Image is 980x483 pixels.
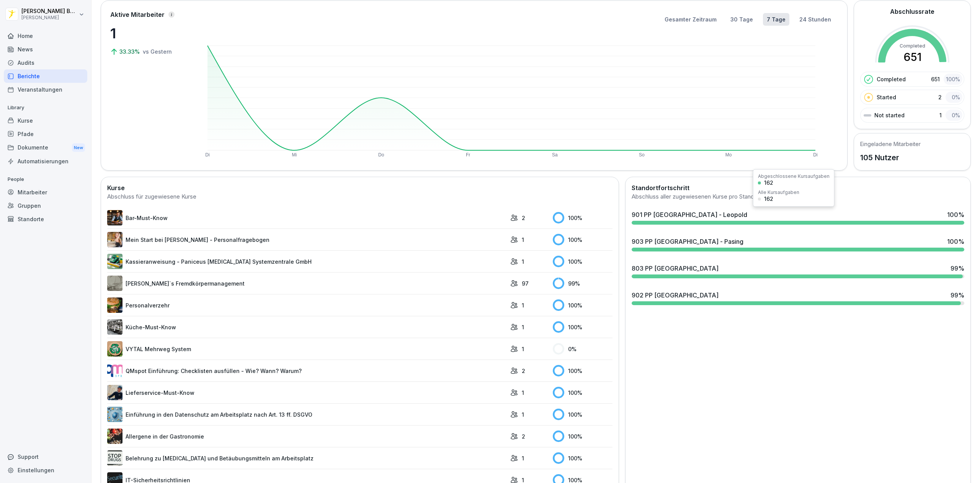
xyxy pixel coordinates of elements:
text: Mo [725,152,732,158]
a: Einstellungen [4,463,87,477]
div: 903 PP [GEOGRAPHIC_DATA] - Pasing [632,237,743,246]
img: aaay8cu0h1hwaqqp9269xjan.png [107,232,122,247]
p: 97 [522,279,529,287]
div: 100 % [553,212,612,223]
text: Di [813,152,817,158]
a: Automatisierungen [4,154,87,168]
a: Kassieranweisung - Paniceus [MEDICAL_DATA] Systemzentrale GmbH [107,254,506,269]
div: 902 PP [GEOGRAPHIC_DATA] [632,291,719,300]
p: 33.33% [119,48,141,56]
p: [PERSON_NAME] [21,15,77,20]
text: Mi [292,152,297,158]
img: fvkk888r47r6bwfldzgy1v13.png [107,254,122,269]
div: 100 % [947,237,964,246]
div: 162 [764,196,773,202]
div: 162 [764,180,773,186]
a: 901 PP [GEOGRAPHIC_DATA] - Leopold100% [629,207,967,228]
img: avw4yih0pjczq94wjribdn74.png [107,210,122,225]
div: 99 % [951,291,964,300]
a: Belehrung zu [MEDICAL_DATA] und Betäubungsmitteln am Arbeitsplatz [107,450,506,466]
div: 100 % [553,234,612,245]
h2: Standortfortschritt [632,183,964,192]
div: 0 % [553,343,612,355]
div: 100 % [553,321,612,333]
p: vs Gestern [143,48,172,56]
p: 651 [931,75,940,83]
h2: Kurse [107,183,612,192]
text: Fr [466,152,470,158]
div: 803 PP [GEOGRAPHIC_DATA] [632,264,719,273]
div: 100 % [947,210,964,219]
a: Allergene in der Gastronomie [107,429,506,444]
p: 1 [522,323,524,331]
img: rsy9vu330m0sw5op77geq2rv.png [107,363,122,378]
div: 99 % [951,264,964,273]
div: Dokumente [4,141,87,155]
div: Alle Kursaufgaben [758,190,799,195]
text: Do [378,152,384,158]
div: 100 % [553,387,612,398]
a: Personalverzehr [107,297,506,313]
button: 7 Tage [763,13,789,26]
img: u8i1ib0ilql3mlm87z8b5j3m.png [107,341,122,356]
p: [PERSON_NAME] Bogomolec [21,8,77,15]
p: 2 [522,367,525,375]
p: 1 [110,23,187,44]
a: Standorte [4,212,87,226]
p: 1 [522,258,524,266]
img: chcy4n51endi7ma8fmhszelz.png [107,450,122,466]
div: Kurse [4,114,87,127]
a: Gruppen [4,199,87,212]
a: Bar-Must-Know [107,210,506,225]
div: Abschluss aller zugewiesenen Kurse pro Standort [632,192,964,201]
a: Home [4,29,87,43]
p: 1 [522,236,524,244]
div: 100 % [553,256,612,267]
p: 105 Nutzer [860,152,921,163]
a: [PERSON_NAME]`s Fremdkörpermanagement [107,276,506,291]
a: 903 PP [GEOGRAPHIC_DATA] - Pasing100% [629,234,967,255]
p: Completed [877,75,906,83]
a: Veranstaltungen [4,83,87,96]
button: 30 Tage [727,13,757,26]
p: 2 [522,432,525,440]
a: Küche-Must-Know [107,319,506,335]
h5: Eingeladene Mitarbeiter [860,140,921,148]
div: Abschluss für zugewiesene Kurse [107,192,612,201]
p: People [4,173,87,186]
a: Audits [4,56,87,69]
button: Gesamter Zeitraum [661,13,720,26]
p: 1 [522,345,524,353]
p: 1 [939,111,942,119]
a: VYTAL Mehrweg System [107,341,506,356]
div: 100 % [553,409,612,420]
p: 1 [522,411,524,419]
p: 1 [522,454,524,462]
img: gxc2tnhhndim38heekucasph.png [107,319,122,335]
p: Started [877,93,896,101]
a: Pfade [4,127,87,141]
div: 99 % [553,278,612,289]
a: QMspot Einführung: Checklisten ausfüllen - Wie? Wann? Warum? [107,363,506,378]
a: News [4,43,87,56]
img: ltafy9a5l7o16y10mkzj65ij.png [107,276,122,291]
a: Mein Start bei [PERSON_NAME] - Personalfragebogen [107,232,506,247]
a: Berichte [4,69,87,83]
img: hu6txd6pq7tal1w0hbosth6a.png [107,385,122,400]
a: 902 PP [GEOGRAPHIC_DATA]99% [629,287,967,308]
div: Support [4,450,87,463]
a: Mitarbeiter [4,186,87,199]
div: Abgeschlossene Kursaufgaben [758,174,830,179]
text: Sa [552,152,558,158]
div: 100 % [553,365,612,376]
p: 2 [938,93,942,101]
div: 100 % [553,299,612,311]
div: 100 % [944,74,962,85]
